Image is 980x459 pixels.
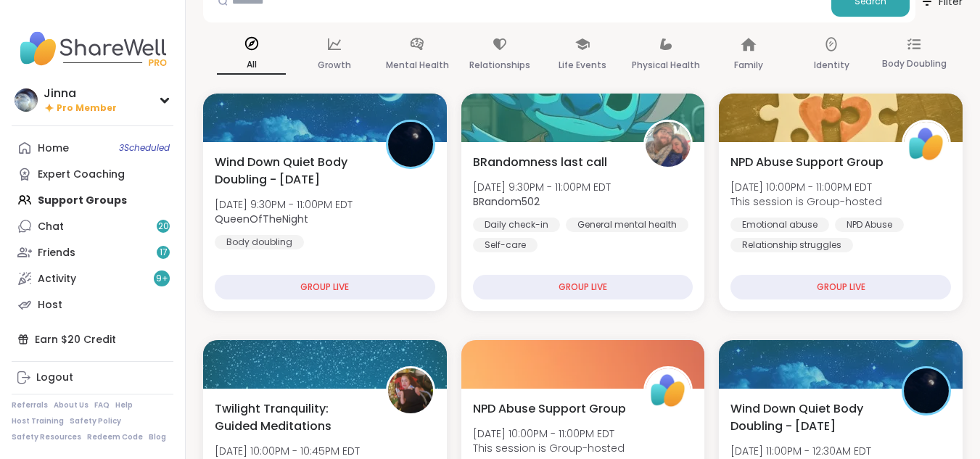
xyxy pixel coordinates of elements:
[473,154,607,171] span: BRandomness last call
[469,57,530,74] p: Relationships
[473,275,693,299] div: GROUP LIVE
[12,161,173,187] a: Expert Coaching
[44,86,117,102] div: Jinna
[730,194,882,209] span: This session is Group-hosted
[215,444,360,458] span: [DATE] 10:00PM - 10:45PM EDT
[730,275,951,299] div: GROUP LIVE
[36,371,73,385] div: Logout
[386,57,449,74] p: Mental Health
[473,426,625,441] span: [DATE] 10:00PM - 11:00PM EDT
[54,400,88,410] a: About Us
[12,400,48,410] a: Referrals
[119,142,170,154] span: 3 Scheduled
[158,220,169,233] span: 20
[70,416,121,426] a: Safety Policy
[388,368,433,413] img: Jasmine95
[215,197,353,212] span: [DATE] 9:30PM - 11:00PM EDT
[215,212,308,226] b: QueenOfTheNight
[646,122,691,167] img: BRandom502
[12,432,81,442] a: Safety Resources
[646,368,691,413] img: ShareWell
[388,122,433,167] img: QueenOfTheNight
[215,154,370,189] span: Wind Down Quiet Body Doubling - [DATE]
[38,141,69,156] div: Home
[215,235,304,249] div: Body doubling
[730,400,886,435] span: Wind Down Quiet Body Doubling - [DATE]
[904,122,949,167] img: ShareWell
[156,273,168,285] span: 9 +
[835,218,904,232] div: NPD Abuse
[730,218,829,232] div: Emotional abuse
[12,326,173,352] div: Earn $20 Credit
[473,218,560,232] div: Daily check-in
[473,180,611,194] span: [DATE] 9:30PM - 11:00PM EDT
[12,265,173,291] a: Activity9+
[215,400,370,435] span: Twilight Tranquility: Guided Meditations
[38,298,62,313] div: Host
[94,400,110,410] a: FAQ
[632,57,700,74] p: Physical Health
[12,213,173,239] a: Chat20
[473,400,626,418] span: NPD Abuse Support Group
[12,291,173,318] a: Host
[38,220,64,234] div: Chat
[149,432,166,442] a: Blog
[730,238,853,252] div: Relationship struggles
[904,368,949,413] img: QueenOfTheNight
[473,238,538,252] div: Self-care
[12,416,64,426] a: Host Training
[566,218,688,232] div: General mental health
[115,400,133,410] a: Help
[87,432,143,442] a: Redeem Code
[15,88,38,112] img: Jinna
[38,168,125,182] div: Expert Coaching
[473,194,540,209] b: BRandom502
[215,275,435,299] div: GROUP LIVE
[217,56,286,75] p: All
[38,272,76,286] div: Activity
[473,441,625,455] span: This session is Group-hosted
[559,57,606,74] p: Life Events
[734,57,763,74] p: Family
[12,365,173,391] a: Logout
[160,247,168,259] span: 17
[12,23,173,74] img: ShareWell Nav Logo
[730,444,871,458] span: [DATE] 11:00PM - 12:30AM EDT
[318,57,351,74] p: Growth
[12,239,173,265] a: Friends17
[57,102,117,115] span: Pro Member
[882,55,947,73] p: Body Doubling
[730,154,884,171] span: NPD Abuse Support Group
[12,135,173,161] a: Home3Scheduled
[814,57,849,74] p: Identity
[730,180,882,194] span: [DATE] 10:00PM - 11:00PM EDT
[38,246,75,260] div: Friends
